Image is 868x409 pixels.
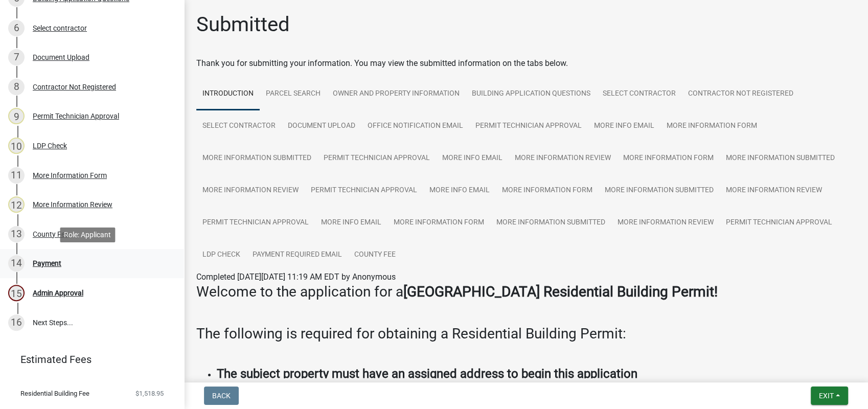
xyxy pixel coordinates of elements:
[196,174,305,207] a: More Information Review
[597,78,682,110] a: Select contractor
[811,387,848,405] button: Exit
[20,390,89,397] span: Residential Building Fee
[387,207,490,239] a: More Information Form
[496,174,599,207] a: More Information Form
[720,207,838,239] a: Permit Technician Approval
[33,201,112,208] div: More Information Review
[196,110,282,143] a: Select contractor
[282,110,361,143] a: Document Upload
[682,78,800,110] a: Contractor Not Registered
[8,20,25,36] div: 6
[305,174,423,207] a: Permit Technician Approval
[8,49,25,65] div: 7
[204,387,239,405] button: Back
[217,367,637,381] strong: The subject property must have an assigned address to begin this application
[588,110,660,143] a: More Info Email
[466,78,597,110] a: Building Application Questions
[509,142,617,175] a: More Information Review
[8,314,25,331] div: 16
[423,174,496,207] a: More Info Email
[8,285,25,301] div: 15
[196,272,396,282] span: Completed [DATE][DATE] 11:19 AM EDT by Anonymous
[490,207,611,239] a: More Information Submitted
[60,228,115,242] div: Role: Applicant
[33,289,83,297] div: Admin Approval
[196,207,315,239] a: Permit Technician Approval
[327,78,466,110] a: Owner and Property Information
[33,142,67,149] div: LDP Check
[315,207,387,239] a: More Info Email
[33,112,119,120] div: Permit Technician Approval
[33,83,116,90] div: Contractor Not Registered
[348,239,402,271] a: County Fee
[196,283,856,301] h3: Welcome to the application for a
[720,174,828,207] a: More Information Review
[436,142,509,175] a: More Info Email
[8,255,25,271] div: 14
[8,108,25,124] div: 9
[246,239,348,271] a: Payment Required Email
[196,57,856,70] div: Thank you for submitting your information. You may view the submitted information on the tabs below.
[8,138,25,154] div: 10
[33,25,87,32] div: Select contractor
[135,390,164,397] span: $1,518.95
[196,239,246,271] a: LDP Check
[33,260,61,267] div: Payment
[8,79,25,95] div: 8
[819,392,834,400] span: Exit
[33,172,107,179] div: More Information Form
[196,142,317,175] a: More Information Submitted
[8,196,25,213] div: 12
[660,110,763,143] a: More Information Form
[469,110,588,143] a: Permit Technician Approval
[617,142,720,175] a: More Information Form
[720,142,841,175] a: More Information Submitted
[196,325,856,343] h3: The following is required for obtaining a Residential Building Permit:
[212,392,231,400] span: Back
[196,78,260,110] a: Introduction
[317,142,436,175] a: Permit Technician Approval
[33,54,89,61] div: Document Upload
[599,174,720,207] a: More Information Submitted
[8,167,25,184] div: 11
[361,110,469,143] a: Office Notification Email
[196,12,290,37] h1: Submitted
[611,207,720,239] a: More Information Review
[8,226,25,242] div: 13
[260,78,327,110] a: Parcel search
[33,231,68,238] div: County Fee
[403,283,718,300] strong: [GEOGRAPHIC_DATA] Residential Building Permit!
[8,349,168,370] a: Estimated Fees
